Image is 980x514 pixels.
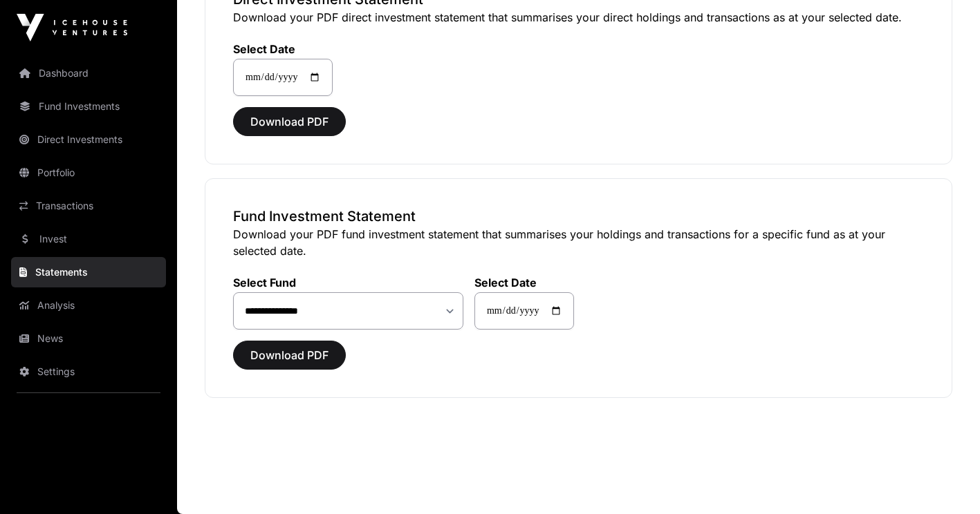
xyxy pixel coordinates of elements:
[474,276,574,289] label: Select Date
[233,226,924,259] p: Download your PDF fund investment statement that summarises your holdings and transactions for a ...
[17,14,127,41] img: Icehouse Ventures Logo
[233,107,346,136] button: Download PDF
[250,113,329,130] span: Download PDF
[11,91,166,122] a: Fund Investments
[11,356,166,387] a: Settings
[233,354,346,368] a: Download PDF
[233,9,924,26] p: Download your PDF direct investment statement that summarises your direct holdings and transactio...
[233,207,924,226] h3: Fund Investment Statement
[233,121,346,135] a: Download PDF
[11,224,166,254] a: Invest
[11,323,166,354] a: News
[11,257,166,287] a: Statements
[233,341,346,370] button: Download PDF
[11,290,166,321] a: Analysis
[911,448,980,514] iframe: Chat Widget
[11,58,166,88] a: Dashboard
[11,158,166,188] a: Portfolio
[11,124,166,155] a: Direct Investments
[11,191,166,221] a: Transactions
[233,276,463,289] label: Select Fund
[233,42,333,56] label: Select Date
[250,347,329,363] span: Download PDF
